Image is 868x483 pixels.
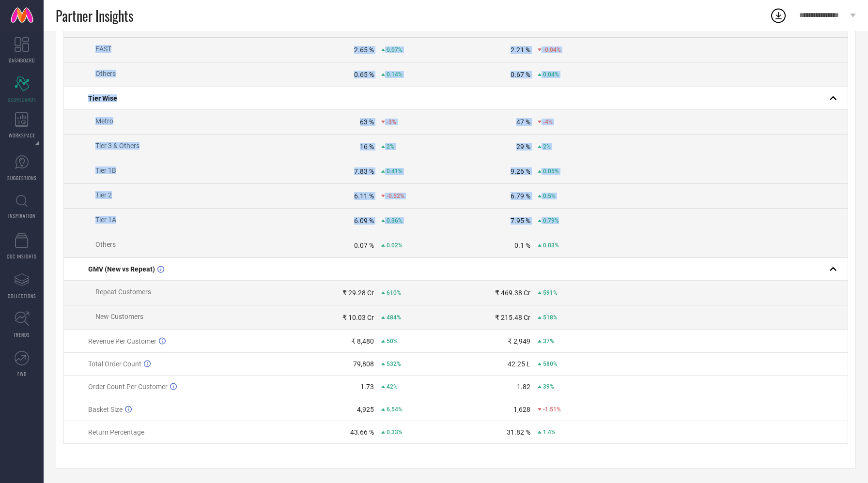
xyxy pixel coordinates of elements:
[508,337,530,345] div: ₹ 2,949
[354,241,374,249] div: 0.07 %
[543,314,558,321] span: 518%
[354,217,374,225] div: 6.09 %
[9,57,35,64] span: DASHBOARD
[350,428,374,436] div: 43.66 %
[514,241,530,249] div: 0.1 %
[8,212,35,219] span: INSPIRATION
[95,288,151,296] span: Repeat Customers
[543,242,559,249] span: 0.03%
[543,361,558,367] span: 580%
[387,119,396,125] span: -3%
[17,370,27,377] span: FWD
[95,70,116,77] span: Others
[95,241,116,248] span: Others
[517,383,530,391] div: 1.82
[511,217,530,225] div: 7.95 %
[56,6,133,26] span: Partner Insights
[508,360,530,368] div: 42.25 L
[354,46,374,54] div: 2.65 %
[95,216,116,224] span: Tier 1A
[88,406,123,413] span: Basket Size
[360,143,374,151] div: 16 %
[88,383,168,391] span: Order Count Per Customer
[511,192,530,200] div: 6.79 %
[360,118,374,126] div: 63 %
[95,313,143,320] span: New Customers
[387,406,403,413] span: 6.54%
[511,71,530,78] div: 0.67 %
[387,242,403,249] span: 0.02%
[353,360,374,368] div: 79,808
[14,331,30,338] span: TRENDS
[387,46,403,53] span: 0.07%
[9,132,35,139] span: WORKSPACE
[543,119,553,125] span: -4%
[351,337,374,345] div: ₹ 8,480
[543,168,559,175] span: 0.05%
[88,428,144,436] span: Return Percentage
[513,406,530,413] div: 1,628
[543,383,554,390] span: 39%
[387,71,403,78] span: 0.14%
[516,143,530,151] div: 29 %
[516,118,530,126] div: 47 %
[543,289,558,296] span: 591%
[354,192,374,200] div: 6.11 %
[543,193,556,199] span: 0.5%
[543,217,559,224] span: 0.79%
[95,191,112,199] span: Tier 2
[387,193,404,199] span: -0.52%
[95,45,111,53] span: EAST
[511,167,530,175] div: 9.26 %
[507,428,530,436] div: 31.82 %
[88,94,117,102] span: Tier Wise
[543,71,559,78] span: 0.04%
[342,289,374,297] div: ₹ 29.28 Cr
[7,253,37,260] span: CDC INSIGHTS
[95,166,116,174] span: Tier 1B
[387,289,401,296] span: 610%
[88,265,155,273] span: GMV (New vs Repeat)
[95,142,139,150] span: Tier 3 & Others
[8,96,36,103] span: SCORECARDS
[543,406,561,413] span: -1.51%
[495,289,530,297] div: ₹ 469.38 Cr
[387,217,403,224] span: 0.36%
[342,314,374,321] div: ₹ 10.03 Cr
[387,168,403,175] span: 0.41%
[543,429,556,436] span: 1.4%
[354,71,374,78] div: 0.65 %
[770,7,787,24] div: Open download list
[387,143,394,150] span: 2%
[88,360,141,368] span: Total Order Count
[354,167,374,175] div: 7.83 %
[7,174,37,181] span: SUGGESTIONS
[360,383,374,391] div: 1.73
[543,338,554,345] span: 37%
[387,361,401,367] span: 532%
[543,143,551,150] span: 2%
[387,429,403,436] span: 0.33%
[387,383,398,390] span: 42%
[95,117,113,125] span: Metro
[387,314,401,321] span: 484%
[8,292,36,300] span: COLLECTIONS
[543,46,561,53] span: -0.04%
[387,338,398,345] span: 50%
[511,46,530,54] div: 2.21 %
[357,406,374,413] div: 4,925
[495,314,530,321] div: ₹ 215.48 Cr
[88,337,156,345] span: Revenue Per Customer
